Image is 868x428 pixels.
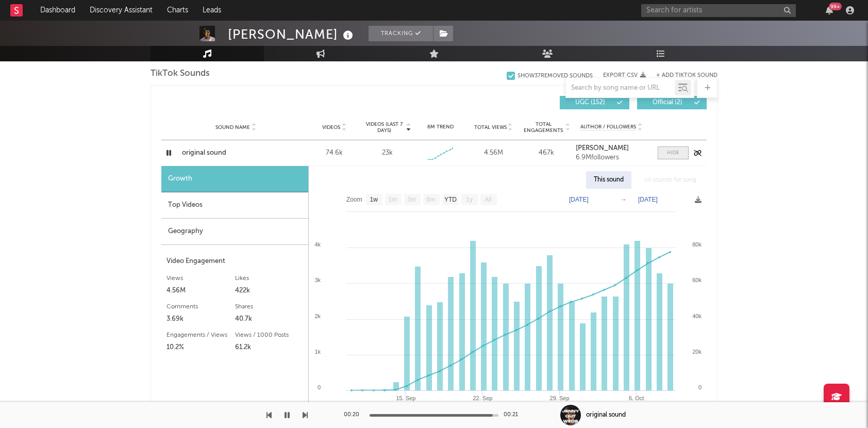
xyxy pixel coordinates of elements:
span: Videos [322,124,340,130]
div: Growth [161,166,308,192]
div: Views / 1000 Posts [235,329,304,341]
span: UGC ( 152 ) [566,100,614,106]
button: Export CSV [603,72,646,78]
div: Views [166,272,235,285]
a: [PERSON_NAME] [576,145,647,152]
text: 20k [692,349,702,355]
div: 23k [382,148,393,158]
span: TikTok Sounds [151,68,210,80]
div: 74.6k [310,148,358,158]
div: 6.9M followers [576,154,647,161]
div: Comments [166,301,235,313]
text: 1k [314,349,321,355]
text: 1w [370,196,378,203]
div: Top Videos [161,192,308,219]
text: All [485,196,491,203]
span: Author / Followers [580,124,636,130]
text: 22. Sep [473,395,493,401]
input: Search for artists [641,4,796,17]
div: 6M Trend [416,123,464,131]
input: Search by song name or URL [566,84,675,92]
text: 29. Sep [550,395,570,401]
text: 4k [314,241,321,248]
text: 15. Sep [396,395,415,401]
span: Total Views [474,124,507,130]
span: Videos (last 7 days) [363,121,405,134]
text: 3k [314,277,321,283]
div: 99 + [829,3,842,10]
text: 80k [692,241,702,248]
text: 40k [692,313,702,319]
span: Official ( 2 ) [644,100,691,106]
a: original sound [182,148,290,158]
span: Total Engagements [523,121,564,134]
text: [DATE] [569,196,589,203]
div: original sound [586,410,626,420]
text: 6. Oct [629,395,644,401]
div: 00:21 [504,409,524,421]
text: [DATE] [638,196,658,203]
div: 4.56M [166,285,235,297]
text: 1m [389,196,397,203]
div: 10.2% [166,341,235,354]
div: Shares [235,301,304,313]
text: 0 [698,384,702,390]
div: 00:20 [344,409,364,421]
text: 3m [408,196,416,203]
div: 61.2k [235,341,304,354]
strong: [PERSON_NAME] [576,145,629,152]
button: Tracking [369,26,433,41]
button: + Add TikTok Sound [656,73,717,78]
span: Sound Name [215,124,250,130]
text: Zoom [346,196,362,203]
button: 99+ [826,6,833,14]
div: This sound [586,171,631,189]
div: 4.56M [470,148,518,158]
div: Engagements / Views [166,329,235,341]
button: Official(2) [637,96,707,109]
div: 3.69k [166,313,235,325]
div: 422k [235,285,304,297]
div: Show 37 Removed Sounds [518,73,593,79]
div: 467k [523,148,571,158]
button: + Add TikTok Sound [646,73,717,78]
text: YTD [444,196,457,203]
div: Video Engagement [166,255,303,268]
text: 6m [427,196,436,203]
text: → [621,196,627,203]
div: Geography [161,219,308,245]
text: 1y [466,196,473,203]
text: 60k [692,277,702,283]
div: Likes [235,272,304,285]
text: 2k [314,313,321,319]
button: UGC(152) [560,96,629,109]
div: 40.7k [235,313,304,325]
div: [PERSON_NAME] [228,26,356,43]
text: 0 [318,384,321,390]
div: All sounds for song [637,171,704,189]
